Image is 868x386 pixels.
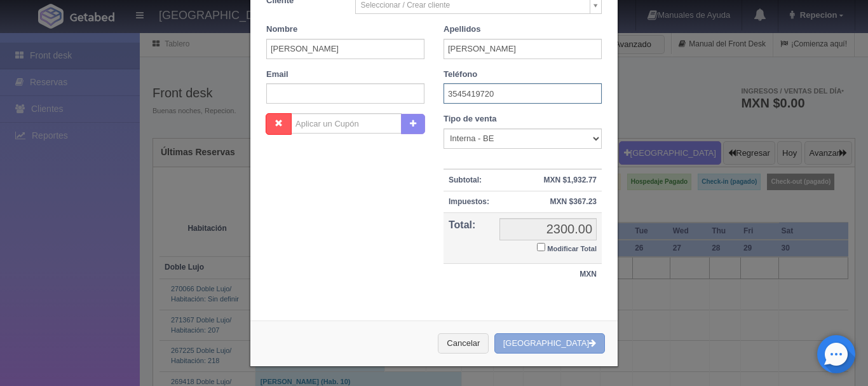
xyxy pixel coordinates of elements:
[444,191,494,213] th: Impuestos:
[544,176,597,184] strong: MXN $1,932.77
[444,24,481,36] label: Apellidos
[266,69,288,81] label: Email
[444,169,494,191] th: Subtotal:
[444,213,494,264] th: Total:
[537,243,545,251] input: Modificar Total
[550,197,597,206] strong: MXN $367.23
[547,245,597,252] small: Modificar Total
[438,333,489,354] button: Cancelar
[444,113,497,125] label: Tipo de venta
[444,69,477,81] label: Teléfono
[266,24,297,36] label: Nombre
[291,113,402,134] input: Aplicar un Cupón
[494,333,605,354] button: [GEOGRAPHIC_DATA]
[580,270,597,279] strong: MXN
